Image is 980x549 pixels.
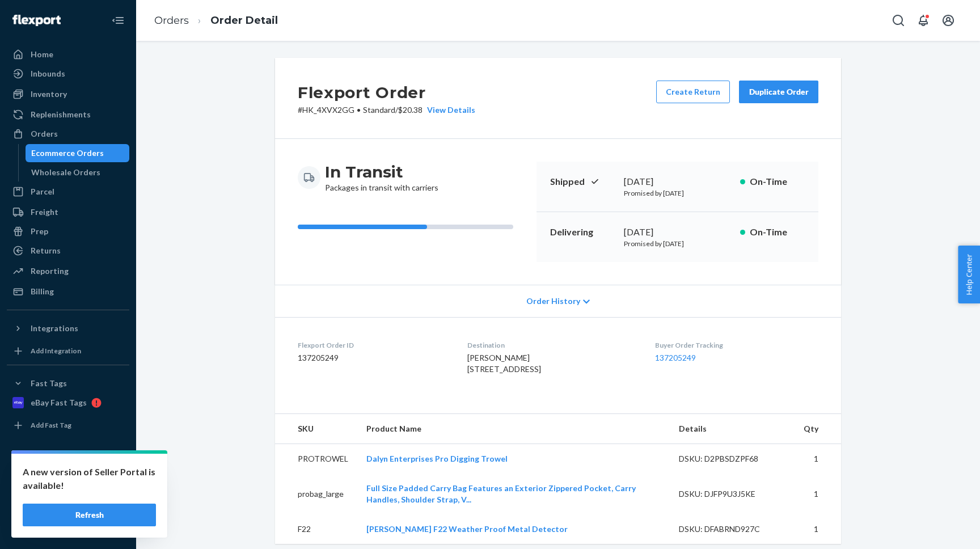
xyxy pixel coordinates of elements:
div: Returns [31,245,61,256]
button: Duplicate Order [739,81,818,103]
div: Duplicate Order [749,86,809,98]
td: F22 [275,514,357,544]
dt: Buyer Order Tracking [655,340,818,350]
p: On-Time [750,175,805,188]
a: 137205249 [655,353,696,362]
span: [PERSON_NAME] [STREET_ADDRESS] [467,353,541,374]
div: eBay Fast Tags [31,397,87,408]
div: Fast Tags [31,378,67,389]
ol: breadcrumbs [145,4,287,37]
div: Add Integration [31,346,81,356]
div: [DATE] [624,175,731,188]
div: Orders [31,128,58,140]
div: Add Fast Tag [31,420,71,430]
td: 1 [795,474,841,514]
div: Billing [31,286,54,297]
dt: Flexport Order ID [298,340,449,350]
p: Promised by [DATE] [624,239,731,248]
p: Promised by [DATE] [624,188,731,198]
td: probag_large [275,474,357,514]
div: Replenishments [31,109,91,120]
a: Parcel [7,183,129,201]
a: Ecommerce Orders [26,144,130,162]
div: DSKU: DJFP9U3J5KE [679,488,785,500]
div: DSKU: DFABRND927C [679,523,785,535]
a: Orders [7,125,129,143]
h2: Flexport Order [298,81,475,104]
td: 1 [795,514,841,544]
th: Product Name [357,414,670,444]
p: Delivering [550,226,615,239]
div: Freight [31,206,58,218]
button: Open notifications [912,9,935,32]
p: On-Time [750,226,805,239]
a: Orders [154,14,189,27]
th: Qty [795,414,841,444]
a: Freight [7,203,129,221]
a: Billing [7,282,129,301]
div: DSKU: D2PBSDZPF68 [679,453,785,464]
a: Home [7,45,129,64]
a: Full Size Padded Carry Bag Features an Exterior Zippered Pocket, Carry Handles, Shoulder Strap, V... [366,483,636,504]
p: A new version of Seller Portal is available! [23,465,156,492]
td: PROTROWEL [275,444,357,474]
button: Refresh [23,504,156,526]
p: Shipped [550,175,615,188]
a: Help Center [7,498,129,516]
p: # HK_4XVX2GG / $20.38 [298,104,475,116]
a: Talk to Support [7,479,129,497]
a: Inbounds [7,65,129,83]
button: Open account menu [937,9,960,32]
a: Reporting [7,262,129,280]
a: Add Integration [7,342,129,360]
td: 1 [795,444,841,474]
button: Create Return [656,81,730,103]
div: Integrations [31,323,78,334]
div: Ecommerce Orders [31,147,104,159]
div: Reporting [31,265,69,277]
a: Prep [7,222,129,240]
span: • [357,105,361,115]
div: Prep [31,226,48,237]
dd: 137205249 [298,352,449,364]
a: Dalyn Enterprises Pro Digging Trowel [366,454,508,463]
button: Open Search Box [887,9,910,32]
dt: Destination [467,340,636,350]
button: Fast Tags [7,374,129,392]
span: Order History [526,295,580,307]
a: [PERSON_NAME] F22 Weather Proof Metal Detector [366,524,568,534]
div: Packages in transit with carriers [325,162,438,193]
button: View Details [423,104,475,116]
a: Returns [7,242,129,260]
a: eBay Fast Tags [7,394,129,412]
a: Order Detail [210,14,278,27]
button: Help Center [958,246,980,303]
div: Wholesale Orders [31,167,100,178]
div: Inventory [31,88,67,100]
a: Settings [7,459,129,478]
a: Wholesale Orders [26,163,130,181]
span: Standard [363,105,395,115]
img: Flexport logo [12,15,61,26]
div: Home [31,49,53,60]
a: Inventory [7,85,129,103]
button: Integrations [7,319,129,337]
a: Add Fast Tag [7,416,129,434]
h3: In Transit [325,162,438,182]
th: Details [670,414,795,444]
div: [DATE] [624,226,731,239]
div: Parcel [31,186,54,197]
button: Give Feedback [7,517,129,535]
button: Close Navigation [107,9,129,32]
div: Inbounds [31,68,65,79]
th: SKU [275,414,357,444]
a: Replenishments [7,105,129,124]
